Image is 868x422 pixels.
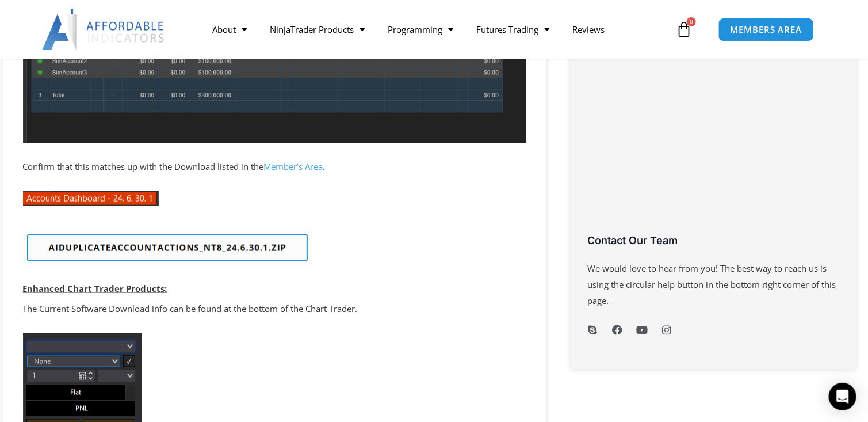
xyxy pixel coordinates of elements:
[588,261,839,309] p: We would love to hear from you! The best way to reach us is using the circular help button in the...
[829,383,856,410] div: Open Intercom Messenger
[23,229,312,265] img: AI Duplicate Account Actions File Name
[731,25,802,34] span: MEMBERS AREA
[201,16,258,43] a: About
[258,16,376,43] a: NinjaTrader Products
[376,16,465,43] a: Programming
[201,16,673,43] nav: Menu
[23,301,526,317] p: The Current Software Download info can be found at the bottom of the Chart Trader.
[23,159,526,175] p: Confirm that this matches up with the Download listed in the .
[561,16,616,43] a: Reviews
[23,283,167,294] strong: Enhanced Chart Trader Products:
[687,17,696,26] span: 0
[588,234,839,247] h3: Contact Our Team
[23,191,159,206] img: image.png
[264,161,323,172] a: Member’s Area
[718,18,815,41] a: MEMBERS AREA
[588,41,839,242] iframe: Customer reviews powered by Trustpilot
[42,9,166,50] img: LogoAI | Affordable Indicators – NinjaTrader
[465,16,561,43] a: Futures Trading
[659,13,709,46] a: 0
